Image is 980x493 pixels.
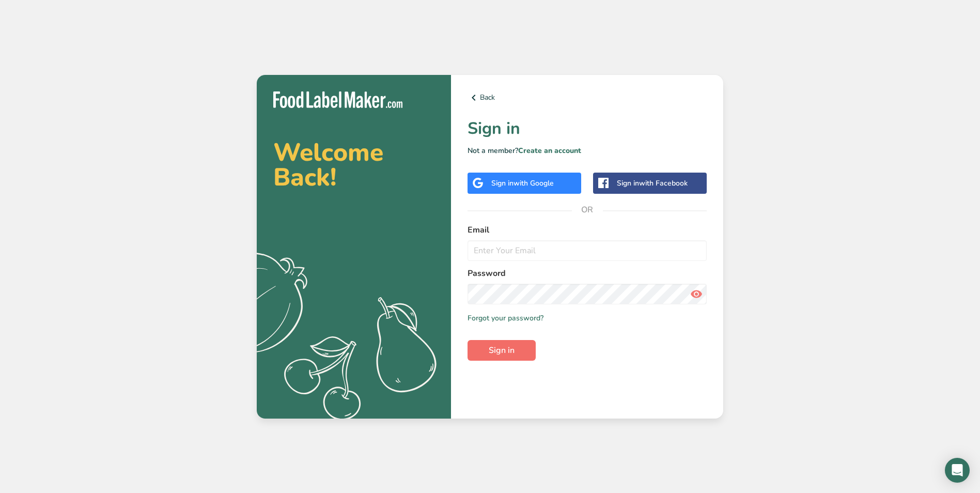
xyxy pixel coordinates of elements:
[639,178,688,188] span: with Facebook
[518,146,581,156] a: Create an account
[489,344,515,357] span: Sign in
[491,178,554,189] div: Sign in
[468,340,536,361] button: Sign in
[468,240,707,261] input: Enter Your Email
[617,178,688,189] div: Sign in
[468,267,707,280] label: Password
[514,178,554,188] span: with Google
[273,140,434,190] h2: Welcome Back!
[468,224,707,236] label: Email
[468,116,707,141] h1: Sign in
[945,458,970,483] div: Open Intercom Messenger
[572,194,603,225] span: OR
[468,145,707,156] p: Not a member?
[273,91,402,109] img: Food Label Maker
[468,91,707,104] a: Back
[468,313,543,323] a: Forgot your password?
